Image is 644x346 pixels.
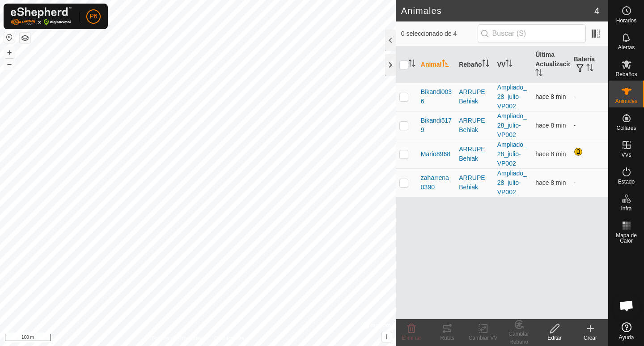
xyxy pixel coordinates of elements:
p-sorticon: Activar para ordenar [482,61,489,68]
td: - [570,111,608,140]
span: 3 sept 2025, 7:23 [535,122,566,129]
div: ARRUPE Behiak [459,173,490,192]
a: Contáctenos [214,334,244,342]
span: Infra [621,206,631,211]
a: Ampliado_28_julio-VP002 [497,84,527,110]
a: Ampliado_28_julio-VP002 [497,170,527,196]
span: VVs [621,152,631,158]
div: Editar [537,334,572,342]
span: Alertas [618,45,635,50]
div: ARRUPE Behiak [459,87,490,106]
a: Política de Privacidad [152,334,203,342]
span: Eliminar [402,335,421,341]
th: Animal [417,47,455,83]
p-sorticon: Activar para ordenar [442,61,449,68]
img: Logo Gallagher [11,7,72,26]
button: i [382,332,392,342]
span: Mapa de Calor [611,233,642,243]
span: Ayuda [619,335,634,340]
span: 3 sept 2025, 7:23 [535,179,566,186]
span: Rebaños [615,72,637,77]
span: Bikandi5179 [421,116,452,135]
th: Batería [570,47,608,83]
span: 0 seleccionado de 4 [401,29,478,38]
th: Última Actualización [532,47,570,83]
span: Collares [616,125,636,131]
h2: Animales [401,5,594,16]
a: Ayuda [609,319,644,344]
th: VV [494,47,532,83]
p-sorticon: Activar para ordenar [408,61,415,68]
span: 3 sept 2025, 7:23 [535,93,566,100]
p-sorticon: Activar para ordenar [586,65,593,73]
span: 4 [594,4,599,17]
button: – [4,59,15,69]
span: zaharrena0390 [421,173,452,192]
span: P6 [89,12,97,21]
span: Estado [618,179,635,184]
input: Buscar (S) [478,24,586,43]
button: + [4,47,15,58]
div: Rutas [429,334,465,342]
span: i [386,333,388,341]
div: Crear [572,334,608,342]
span: Horarios [616,18,636,23]
a: Ampliado_28_julio-VP002 [497,112,527,138]
span: Mario8968 [421,150,450,159]
a: Ampliado_28_julio-VP002 [497,141,527,167]
div: Cambiar Rebaño [501,330,537,346]
td: - [570,82,608,111]
span: Bikandi0036 [421,87,452,106]
button: Capas del Mapa [20,33,30,43]
span: 3 sept 2025, 7:23 [535,150,566,158]
p-sorticon: Activar para ordenar [505,61,513,68]
button: Restablecer Mapa [4,32,15,43]
td: - [570,168,608,197]
th: Rebaño [455,47,493,83]
div: ARRUPE Behiak [459,145,490,163]
a: Chat abierto [613,292,640,319]
span: Animales [615,98,637,104]
div: Cambiar VV [465,334,501,342]
p-sorticon: Activar para ordenar [535,70,542,77]
div: ARRUPE Behiak [459,116,490,135]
